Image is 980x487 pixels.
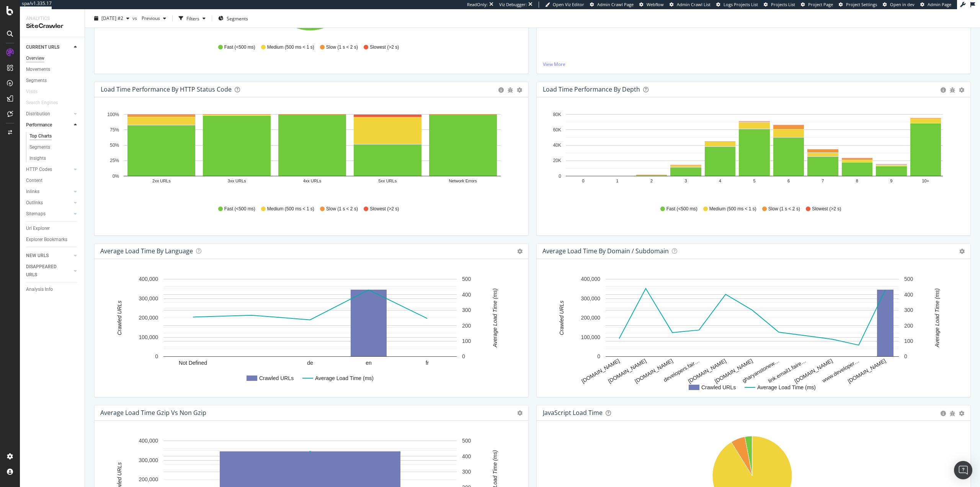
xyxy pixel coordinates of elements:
a: HTTP Codes [26,166,72,174]
div: circle-info [941,411,946,416]
text: Crawled URLs [559,300,565,335]
span: vs [132,15,139,21]
div: HTTP Codes [26,166,52,174]
text: Average Load Time (ms) [315,375,374,381]
div: Sitemaps [26,210,46,218]
span: Medium (500 ms < 1 s) [709,206,756,212]
text: 20K [553,158,561,163]
text: Crawled URLs [259,375,294,381]
div: Viz Debugger: [499,2,527,8]
text: 400 [462,453,471,459]
text: 80K [553,112,561,117]
h4: Average Load Time Gzip vs Non Gzip [100,408,206,418]
span: 2025 Aug. 4th #2 [101,15,123,21]
a: Distribution [26,110,72,118]
text: Crawled URLs [116,300,122,335]
text: [DOMAIN_NAME] [794,357,834,384]
text: 100,000 [581,334,600,340]
a: Movements [26,66,79,74]
a: Admin Crawl Page [590,2,634,8]
div: Open Intercom Messenger [954,461,972,479]
button: Segments [215,12,251,25]
div: Segments [26,77,47,85]
a: Projects List [764,2,795,8]
a: Analysis Info [26,285,79,294]
a: Visits [26,88,45,96]
span: Slowest (>2 s) [370,44,399,51]
text: 200 [904,323,913,329]
a: Overview [26,54,79,62]
text: 400 [904,292,913,298]
a: Admin Crawl List [670,2,710,8]
text: 3 [685,179,687,183]
span: Admin Crawl Page [597,2,634,7]
text: [DOMAIN_NAME] [607,357,647,384]
div: Load Time Performance by HTTP Status Code [101,85,232,93]
div: Outlinks [26,199,43,207]
span: Webflow [647,2,664,7]
div: Load Time Performance by Depth [543,85,640,93]
a: Sitemaps [26,210,72,218]
div: gear [517,87,522,93]
div: Insights [29,154,46,162]
a: Explorer Bookmarks [26,236,79,244]
text: 300 [462,469,471,475]
div: bug [950,411,955,416]
text: 300,000 [139,295,158,302]
span: Admin Page [928,2,951,7]
a: CURRENT URLS [26,43,72,51]
div: Inlinks [26,188,39,196]
a: Inlinks [26,188,72,196]
text: 100,000 [139,334,158,340]
div: gear [959,411,964,416]
text: 5 [753,179,755,183]
text: 25% [110,158,119,163]
div: bug [508,87,513,93]
span: Slowest (>2 s) [370,206,399,212]
a: Admin Page [920,2,951,8]
text: 300,000 [581,295,600,302]
a: Project Settings [839,2,877,8]
div: DISAPPEARED URLS [26,263,65,279]
span: Previous [139,15,160,21]
div: JavaScript Load Time [543,409,603,416]
div: Explorer Bookmarks [26,236,67,244]
text: 0 [582,179,584,183]
text: 400,000 [139,438,158,444]
div: circle-info [941,87,946,93]
text: [DOMAIN_NAME] [580,357,621,384]
div: Content [26,177,42,185]
text: 7 [822,179,824,183]
i: Options [959,249,965,254]
div: Overview [26,54,44,62]
svg: A chart. [543,271,962,391]
span: Project Page [808,2,833,7]
text: de [307,360,313,366]
text: 400 [462,292,471,298]
div: Analytics [26,15,78,22]
text: 50% [110,143,119,148]
div: ReadOnly: [467,2,488,8]
text: 5xx URLs [378,179,397,183]
a: Open in dev [883,2,915,8]
text: [DOMAIN_NAME] [714,357,754,384]
a: Content [26,177,79,185]
svg: A chart. [101,271,519,391]
text: 0 [904,353,907,359]
span: Medium (500 ms < 1 s) [267,206,314,212]
svg: A chart. [543,110,962,198]
text: en [366,360,372,366]
a: Segments [26,77,79,85]
text: fr [426,360,429,366]
text: [DOMAIN_NAME] [847,357,887,384]
div: circle-info [498,87,504,93]
text: 9 [890,179,892,183]
i: Options [517,410,523,416]
text: 3xx URLs [228,179,246,183]
span: Slow (1 s < 2 s) [326,206,358,212]
span: Slowest (>2 s) [812,206,841,212]
text: 200,000 [139,476,158,482]
div: Analysis Info [26,285,53,294]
